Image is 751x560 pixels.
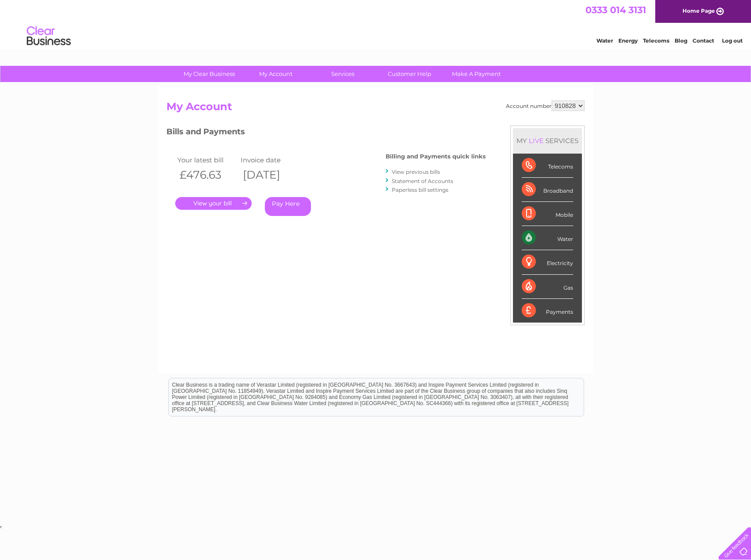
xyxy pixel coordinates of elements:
[386,153,486,160] h4: Billing and Payments quick links
[513,128,582,153] div: MY SERVICES
[392,178,453,184] a: Statement of Accounts
[527,136,545,145] div: LIVE
[675,37,687,44] a: Blog
[240,66,312,82] a: My Account
[522,299,573,323] div: Payments
[392,169,440,175] a: View previous bills
[440,66,513,82] a: Make A Payment
[169,5,584,43] div: Clear Business is a trading name of Verastar Limited (registered in [GEOGRAPHIC_DATA] No. 3667643...
[522,178,573,202] div: Broadband
[373,66,446,82] a: Customer Help
[238,166,302,184] th: [DATE]
[265,197,311,216] a: Pay Here
[693,37,714,44] a: Contact
[166,101,585,117] h2: My Account
[596,37,613,44] a: Water
[392,187,448,193] a: Paperless bill settings
[238,154,302,166] td: Invoice date
[522,250,573,274] div: Electricity
[522,202,573,226] div: Mobile
[166,126,486,141] h3: Bills and Payments
[522,154,573,178] div: Telecoms
[175,154,238,166] td: Your latest bill
[585,4,646,15] a: 0333 014 3131
[506,101,585,111] div: Account number
[643,37,669,44] a: Telecoms
[522,226,573,250] div: Water
[173,66,246,82] a: My Clear Business
[522,275,573,299] div: Gas
[618,37,638,44] a: Energy
[26,23,71,50] img: logo.png
[175,197,252,210] a: .
[175,166,238,184] th: £476.63
[722,37,743,44] a: Log out
[307,66,379,82] a: Services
